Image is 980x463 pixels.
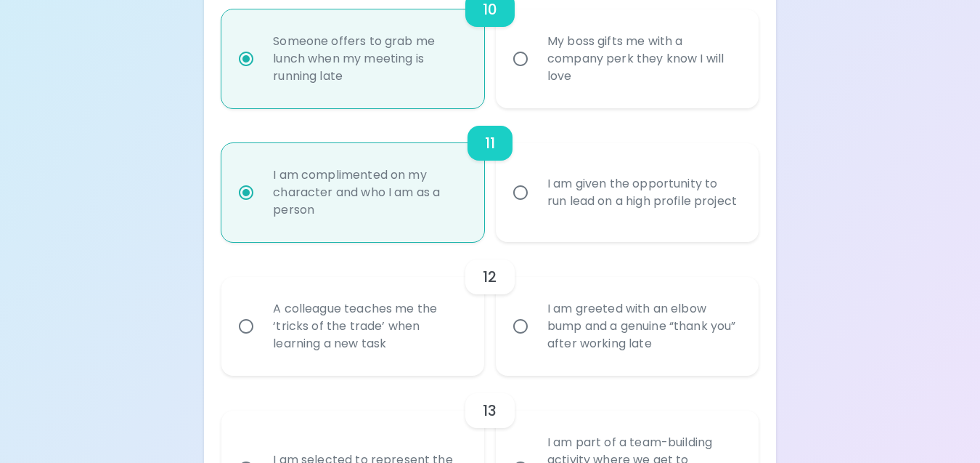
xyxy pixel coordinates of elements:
[536,283,751,370] div: I am greeted with an elbow bump and a genuine “thank you” after working late
[536,15,751,102] div: My boss gifts me with a company perk they know I will love
[221,108,758,242] div: choice-group-check
[261,283,476,370] div: A colleague teaches me the ‘tricks of the trade’ when learning a new task
[536,158,751,228] div: I am given the opportunity to run lead on a high profile project
[261,15,476,102] div: Someone offers to grab me lunch when my meeting is running late
[221,242,758,376] div: choice-group-check
[485,132,495,155] h6: 11
[261,149,476,236] div: I am complimented on my character and who I am as a person
[483,265,497,289] h6: 12
[483,399,497,422] h6: 13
